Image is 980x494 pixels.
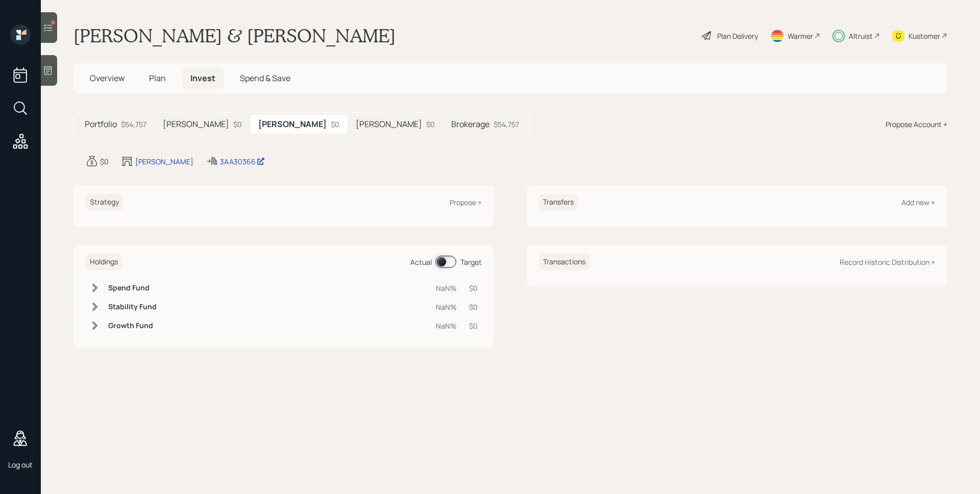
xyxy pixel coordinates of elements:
div: NaN% [436,320,457,331]
h6: Strategy [86,194,123,211]
div: $0 [469,302,478,312]
div: Actual [410,257,432,267]
h5: Portfolio [85,119,117,129]
div: $54,757 [494,119,519,130]
h6: Holdings [86,254,122,270]
span: Spend & Save [240,72,290,84]
h5: Brokerage [451,119,489,129]
h6: Spend Fund [108,284,157,292]
div: $0 [469,283,478,293]
span: Overview [90,72,125,84]
div: NaN% [436,283,457,293]
h6: Growth Fund [108,322,157,330]
h6: Transactions [539,254,590,270]
div: $0 [426,119,435,130]
div: Altruist [849,31,873,41]
div: [PERSON_NAME] [135,156,193,167]
div: Warmer [788,31,813,41]
div: $54,757 [121,119,146,130]
div: 3AA30366 [220,156,265,167]
span: Plan [149,72,166,84]
div: NaN% [436,302,457,312]
div: Add new + [901,197,935,207]
div: Propose Account + [886,119,947,130]
div: Plan Delivery [717,31,758,41]
h6: Stability Fund [108,303,157,311]
div: Target [460,257,482,267]
h5: [PERSON_NAME] [163,119,229,129]
div: $0 [331,119,339,130]
h5: [PERSON_NAME] [258,119,327,129]
h6: Transfers [539,194,578,211]
div: $0 [469,320,478,331]
div: $0 [100,156,109,167]
div: Log out [8,460,33,470]
div: Kustomer [909,31,940,41]
h5: [PERSON_NAME] [356,119,422,129]
div: Propose + [450,197,482,207]
div: Record Historic Distribution + [840,257,935,267]
div: $0 [233,119,242,130]
h1: [PERSON_NAME] & [PERSON_NAME] [73,24,396,47]
span: Invest [190,72,215,84]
